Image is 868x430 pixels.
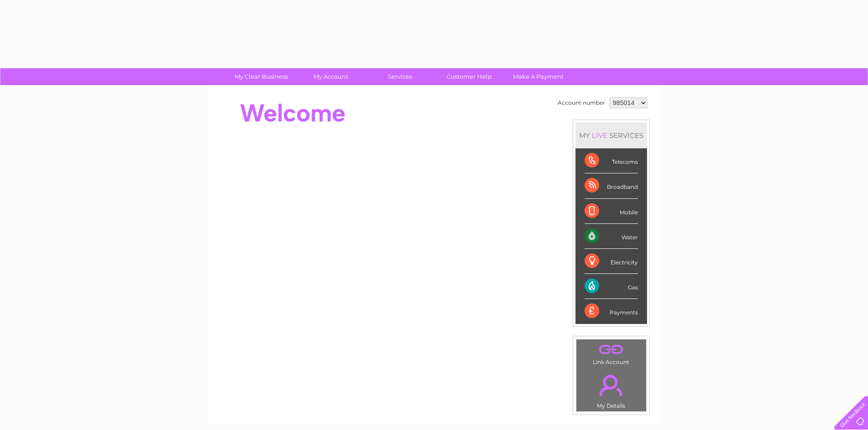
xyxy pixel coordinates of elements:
[224,68,299,85] a: My Clear Business
[579,369,644,401] a: .
[585,249,638,274] div: Electricity
[576,339,647,368] td: Link Account
[575,122,647,148] div: MY SERVICES
[431,68,507,85] a: Customer Help
[293,68,368,85] a: My Account
[585,274,638,299] div: Gas
[585,224,638,249] div: Water
[579,342,644,358] a: .
[576,367,647,412] td: My Details
[585,199,638,224] div: Mobile
[585,299,638,324] div: Payments
[585,148,638,173] div: Telecoms
[362,68,437,85] a: Services
[585,173,638,198] div: Broadband
[590,131,609,140] div: LIVE
[501,68,576,85] a: Make A Payment
[555,95,607,111] td: Account number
